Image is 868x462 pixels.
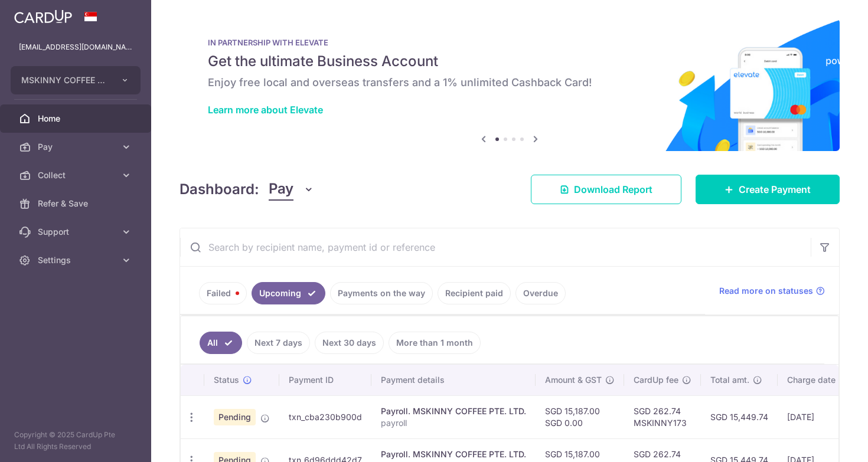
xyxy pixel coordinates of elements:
span: Amount & GST [545,374,602,386]
td: SGD 15,187.00 SGD 0.00 [536,395,624,438]
img: Renovation banner [180,19,840,151]
a: Learn more about Elevate [208,104,323,116]
p: payroll [381,417,526,429]
span: Read more on statuses [719,285,813,297]
td: SGD 15,449.74 [701,395,778,438]
a: Payments on the way [330,282,433,304]
a: Next 30 days [315,332,384,354]
img: CardUp [14,9,72,24]
a: Overdue [515,282,566,304]
span: Collect [38,169,116,181]
span: CardUp fee [634,374,678,386]
span: Settings [38,254,116,266]
a: Download Report [531,175,681,204]
td: [DATE] [778,395,858,438]
th: Payment ID [279,365,371,395]
td: SGD 262.74 MSKINNY173 [624,395,701,438]
span: Create Payment [739,182,811,196]
a: Read more on statuses [719,285,825,297]
span: Home [38,113,116,124]
span: Total amt. [710,374,749,386]
span: Pay [38,141,116,153]
span: Pending [214,409,256,425]
a: Next 7 days [247,332,310,354]
a: All [200,332,242,354]
span: Charge date [787,374,836,386]
a: More than 1 month [389,332,481,354]
span: MSKINNY COFFEE PTE. LTD. [21,74,109,86]
h4: Dashboard: [180,179,259,200]
span: Pay [269,178,293,201]
span: Download Report [574,182,652,196]
button: Pay [269,178,314,201]
a: Create Payment [696,175,840,204]
a: Failed [199,282,247,304]
p: [EMAIL_ADDRESS][DOMAIN_NAME] [19,41,132,53]
h5: Get the ultimate Business Account [208,52,811,71]
iframe: Opens a widget where you can find more information [792,427,856,456]
th: Payment details [371,365,536,395]
span: Support [38,226,116,238]
input: Search by recipient name, payment id or reference [180,228,811,266]
div: Payroll. MSKINNY COFFEE PTE. LTD. [381,405,526,417]
a: Upcoming [252,282,325,304]
a: Recipient paid [438,282,511,304]
td: txn_cba230b900d [279,395,371,438]
span: Status [214,374,239,386]
p: IN PARTNERSHIP WITH ELEVATE [208,38,811,47]
span: Refer & Save [38,198,116,209]
h6: Enjoy free local and overseas transfers and a 1% unlimited Cashback Card! [208,76,811,90]
button: MSKINNY COFFEE PTE. LTD. [11,66,141,94]
div: Payroll. MSKINNY COFFEE PTE. LTD. [381,448,526,460]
